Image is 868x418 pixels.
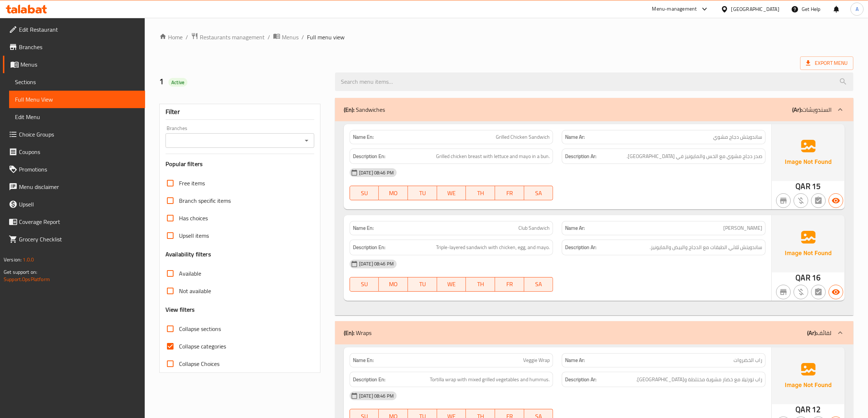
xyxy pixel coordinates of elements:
span: Get support on: [4,267,37,277]
span: Grilled chicken breast with lettuce and mayo in a bun. [436,152,550,161]
span: راب الخضروات [733,356,762,364]
span: ساندويتش ثلاثي الطبقات مع الدجاج والبيض والمايونيز. [650,243,762,252]
span: FR [498,279,521,289]
span: Export Menu [806,59,848,68]
button: WE [437,186,466,200]
li: / [186,33,188,42]
button: SA [524,186,553,200]
button: Not has choices [811,193,826,208]
strong: Description Ar: [565,152,596,161]
button: Available [829,285,843,299]
button: SA [524,277,553,292]
a: Edit Menu [9,108,145,126]
button: WE [437,277,466,292]
span: Menus [20,60,139,69]
strong: Name En: [353,356,374,364]
span: Edit Menu [15,113,139,121]
span: 1.0.0 [23,255,34,264]
strong: Description Ar: [565,375,596,384]
span: WE [440,279,463,289]
span: [DATE] 08:46 PM [356,393,397,399]
span: FR [498,188,521,198]
button: Available [829,193,843,208]
span: QAR [796,402,810,417]
span: Branch specific items [179,196,231,205]
button: Purchased item [794,193,808,208]
span: SA [527,279,550,289]
span: MO [382,188,405,198]
span: Upsell [19,200,139,209]
a: Restaurants management [191,32,265,42]
span: Club Sandwich [518,224,550,232]
div: (En): Sandwiches(Ar):السندويشات [335,98,853,121]
button: Purchased item [794,285,808,299]
span: Collapse Choices [179,359,219,368]
a: Coupons [3,143,145,161]
h3: Availability filters [166,250,211,259]
span: Full menu view [307,33,345,42]
span: Choice Groups [19,130,139,139]
span: Active [168,79,187,86]
p: السندويشات [792,105,832,114]
h2: 1 [159,76,326,87]
button: Not has choices [811,285,826,299]
span: TU [411,188,434,198]
a: Coverage Report [3,213,145,230]
span: Grilled Chicken Sandwich [496,133,550,141]
button: FR [495,186,524,200]
span: [PERSON_NAME] [723,224,762,232]
b: (En): [344,104,354,115]
a: Sections [9,73,145,91]
strong: Name En: [353,224,374,232]
button: Not branch specific item [776,285,791,299]
div: Menu-management [652,5,697,13]
button: FR [495,277,524,292]
a: Menu disclaimer [3,178,145,196]
h3: Popular filters [166,160,314,168]
button: TU [408,277,437,292]
span: Has choices [179,214,208,222]
a: Branches [3,38,145,56]
span: ساندويتش دجاج مشوي [713,133,762,141]
span: Tortilla wrap with mixed grilled vegetables and hummus. [430,375,550,384]
span: QAR [796,179,810,193]
span: SA [527,188,550,198]
h3: View filters [166,305,195,314]
span: Version: [4,255,22,264]
span: Sections [15,78,139,86]
span: Branches [19,43,139,51]
span: QAR [796,271,810,285]
span: Full Menu View [15,95,139,104]
strong: Name Ar: [565,224,585,232]
button: Not branch specific item [776,193,791,208]
span: Available [179,269,201,278]
a: Edit Restaurant [3,21,145,38]
span: Coupons [19,147,139,156]
button: TH [466,186,495,200]
strong: Description En: [353,152,385,161]
span: [DATE] 08:46 PM [356,260,397,267]
span: Collapse categories [179,342,226,351]
a: Grocery Checklist [3,230,145,248]
a: Support.OpsPlatform [4,275,50,284]
span: WE [440,188,463,198]
span: Edit Restaurant [19,25,139,34]
span: راب تورتيلا مع خضار مشوية مختلطة وحمص. [636,375,762,384]
span: 16 [812,271,821,285]
span: SU [353,279,376,289]
div: Filter [166,104,314,120]
span: 15 [812,179,821,193]
span: Triple-layered sandwich with chicken, egg, and mayo. [436,243,550,252]
b: (Ar): [807,327,817,338]
b: (Ar): [792,104,802,115]
span: Collapse sections [179,324,221,333]
strong: Description Ar: [565,243,596,252]
button: SU [350,186,379,200]
a: Full Menu View [9,91,145,108]
a: Menus [3,56,145,73]
span: Grocery Checklist [19,235,139,244]
span: Free items [179,179,205,188]
a: Home [159,33,183,42]
img: Ae5nvW7+0k+MAAAAAElFTkSuQmCC [772,347,845,404]
span: SU [353,188,376,198]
